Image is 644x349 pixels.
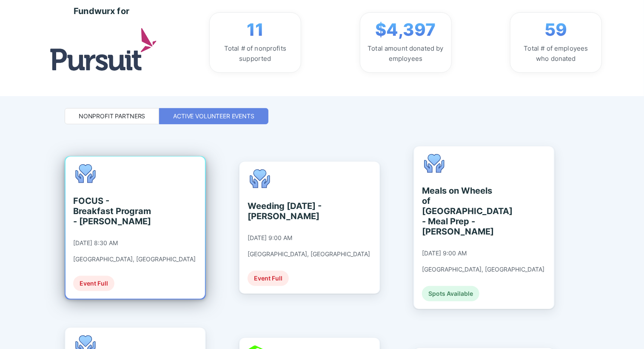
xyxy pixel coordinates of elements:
[422,266,544,273] div: [GEOGRAPHIC_DATA], [GEOGRAPHIC_DATA]
[367,43,445,64] div: Total amount donated by employees
[517,43,595,64] div: Total # of employees who donated
[422,186,500,237] div: Meals on Wheels of [GEOGRAPHIC_DATA] - Meal Prep - [PERSON_NAME]
[247,20,264,40] span: 11
[248,250,370,258] div: [GEOGRAPHIC_DATA], [GEOGRAPHIC_DATA]
[173,112,254,120] div: Active Volunteer Events
[545,20,567,40] span: 59
[422,286,479,301] div: Spots Available
[248,201,325,221] div: Weeding [DATE] - [PERSON_NAME]
[50,28,157,70] img: logo.jpg
[73,255,196,263] div: [GEOGRAPHIC_DATA], [GEOGRAPHIC_DATA]
[248,234,292,242] div: [DATE] 9:00 AM
[248,271,289,286] div: Event Full
[217,43,294,64] div: Total # of nonprofits supported
[376,20,436,40] span: $4,397
[73,276,114,291] div: Event Full
[73,196,151,226] div: FOCUS - Breakfast Program - [PERSON_NAME]
[74,6,129,16] div: Fundwurx for
[422,249,467,257] div: [DATE] 9:00 AM
[79,112,145,120] div: Nonprofit Partners
[73,239,118,247] div: [DATE] 8:30 AM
